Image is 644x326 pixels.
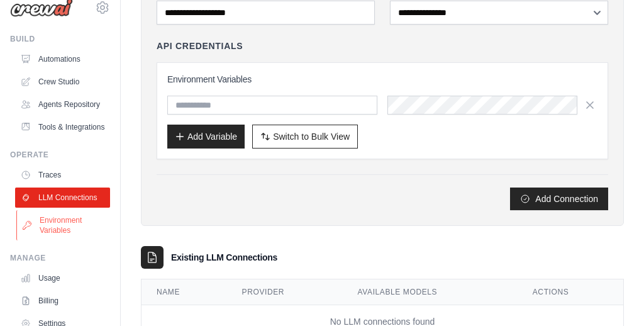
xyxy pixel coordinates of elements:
[273,130,350,143] span: Switch to Bulk View
[15,94,110,115] a: Agents Repository
[15,188,110,208] a: LLM Connections
[518,279,623,305] th: Actions
[10,253,110,263] div: Manage
[15,117,110,137] a: Tools & Integrations
[16,210,111,240] a: Environment Variables
[15,268,110,288] a: Usage
[510,188,608,210] button: Add Connection
[227,279,343,305] th: Provider
[142,279,227,305] th: Name
[15,72,110,92] a: Crew Studio
[15,49,110,69] a: Automations
[15,165,110,185] a: Traces
[252,125,358,149] button: Switch to Bulk View
[167,73,597,86] h3: Environment Variables
[15,291,110,311] a: Billing
[167,125,245,149] button: Add Variable
[343,279,518,305] th: Available Models
[10,150,110,160] div: Operate
[157,40,243,52] h4: API Credentials
[10,34,110,44] div: Build
[171,251,277,264] h3: Existing LLM Connections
